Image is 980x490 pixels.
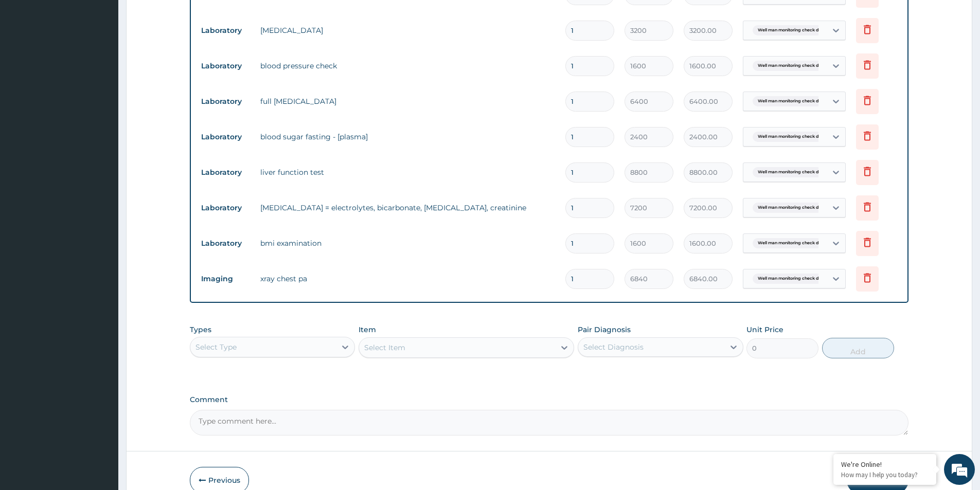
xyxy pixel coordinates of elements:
td: bmi examination [255,233,560,253]
td: blood pressure check [255,56,560,76]
td: [MEDICAL_DATA] [255,20,560,41]
span: Well man monitoring check done [753,167,832,177]
div: We're Online! [841,460,929,469]
td: Laboratory [196,57,255,76]
td: Laboratory [196,198,255,217]
td: xray chest pa [255,268,560,289]
td: Laboratory [196,21,255,40]
td: Laboratory [196,92,255,111]
td: full [MEDICAL_DATA] [255,91,560,112]
span: Well man monitoring check done [753,61,832,71]
span: Well man monitoring check done [753,96,832,106]
img: d_794563401_company_1708531726252_794563401 [19,51,42,77]
td: Laboratory [196,163,255,182]
div: Chat with us now [54,58,173,71]
td: liver function test [255,162,560,183]
span: Well man monitoring check done [753,132,832,142]
td: [MEDICAL_DATA] = electrolytes, bicarbonate, [MEDICAL_DATA], creatinine [255,197,560,218]
td: Laboratory [196,234,255,253]
label: Types [190,325,211,334]
label: Pair Diagnosis [578,324,631,335]
label: Unit Price [746,324,783,335]
td: Laboratory [196,128,255,147]
p: How may I help you today? [841,470,929,479]
span: Well man monitoring check done [753,238,832,248]
label: Item [359,324,376,335]
td: Imaging [196,269,255,288]
button: Add [822,338,894,358]
label: Comment [190,395,908,404]
span: Well man monitoring check done [753,25,832,35]
div: Select Diagnosis [583,342,644,352]
div: Select Type [195,342,237,352]
span: Well man monitoring check done [753,274,832,284]
div: Minimize live chat window [169,5,193,30]
span: Well man monitoring check done [753,203,832,213]
td: blood sugar fasting - [plasma] [255,126,560,147]
span: We're online! [60,130,142,233]
textarea: Type your message and hit 'Enter' [5,281,196,317]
